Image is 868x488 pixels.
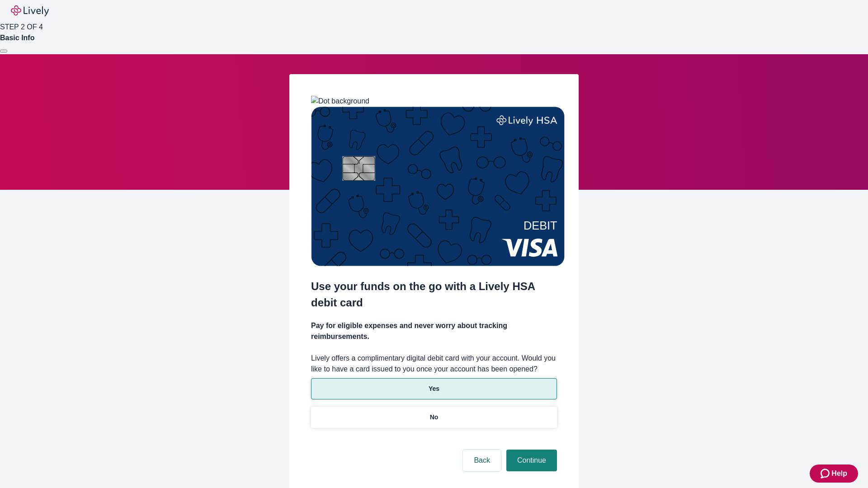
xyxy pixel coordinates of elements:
[831,468,847,479] span: Help
[463,450,501,471] button: Back
[311,96,369,107] img: Dot background
[810,465,858,483] button: Zendesk support iconHelp
[430,413,439,422] p: No
[429,384,439,394] p: Yes
[506,450,557,471] button: Continue
[311,353,557,375] label: Lively offers a complimentary digital debit card with your account. Would you like to have a card...
[311,278,557,311] h2: Use your funds on the go with a Lively HSA debit card
[311,107,565,266] img: Debit card
[311,320,557,342] h4: Pay for eligible expenses and never worry about tracking reimbursements.
[311,407,557,428] button: No
[311,378,557,399] button: Yes
[821,468,831,479] svg: Zendesk support icon
[11,5,49,16] img: Lively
